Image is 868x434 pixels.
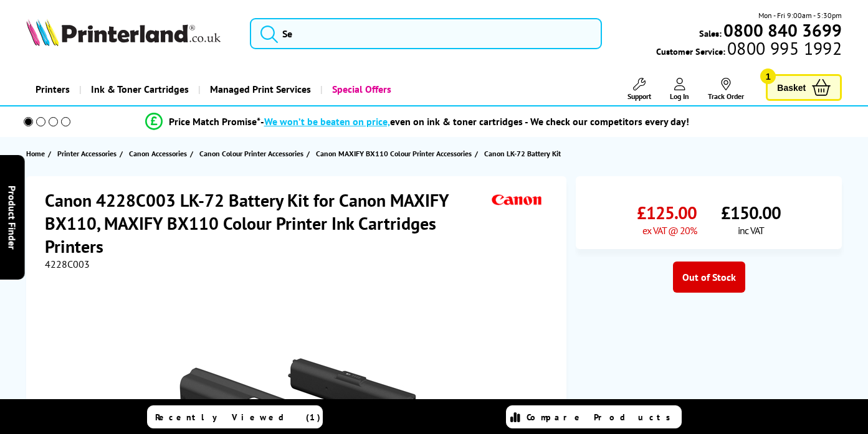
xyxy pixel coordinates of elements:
span: Customer Service: [656,42,842,57]
span: Sales: [699,27,722,39]
a: 0800 840 3699 [722,24,842,36]
a: Printerland Logo [26,19,234,49]
input: Se [250,18,603,49]
a: Canon LK-72 Battery Kit [484,147,564,160]
span: Canon MAXIFY BX110 Colour Printer Accessories [316,147,472,160]
div: Out of Stock [673,262,745,293]
span: Recently Viewed (1) [155,412,321,423]
span: Ink & Toner Cartridges [91,73,189,105]
span: 4228C003 [45,258,90,270]
span: Support [627,92,651,101]
span: Product Finder [6,185,19,249]
a: Track Order [708,78,744,101]
a: Basket 1 [766,74,842,101]
span: ex VAT @ 20% [642,224,697,237]
div: - even on ink & toner cartridges - We check our competitors every day! [260,115,689,128]
img: Printerland Logo [26,19,221,46]
span: Canon Colour Printer Accessories [199,147,303,160]
a: Canon Accessories [129,147,190,160]
span: Price Match Promise* [169,115,260,128]
a: Recently Viewed (1) [147,405,323,428]
li: modal_Promise [6,111,827,133]
a: Printer Accessories [57,147,120,160]
span: 1 [760,68,776,84]
a: Support [627,78,651,101]
span: 0800 995 1992 [725,42,842,54]
b: 0800 840 3699 [723,19,842,42]
a: Canon MAXIFY BX110 Colour Printer Accessories [316,147,475,160]
a: Compare Products [506,405,682,428]
span: Compare Products [527,412,677,423]
a: Special Offers [320,73,401,105]
img: Canon [489,189,546,212]
span: Mon - Fri 9:00am - 5:30pm [758,9,842,21]
a: Canon Colour Printer Accessories [199,147,307,160]
span: £125.00 [637,201,697,224]
h1: Canon 4228C003 LK-72 Battery Kit for Canon MAXIFY BX110, MAXIFY BX110 Colour Printer Ink Cartridg... [45,189,489,258]
a: Managed Print Services [198,73,320,105]
span: inc VAT [738,224,764,237]
span: Home [26,147,45,160]
a: Home [26,147,48,160]
span: Canon Accessories [129,147,187,160]
span: Log In [670,92,689,101]
a: Log In [670,78,689,101]
span: Basket [777,79,806,96]
a: Printers [26,73,79,105]
span: We won’t be beaten on price, [264,115,390,128]
span: Canon LK-72 Battery Kit [484,147,561,160]
span: Printer Accessories [57,147,117,160]
a: Ink & Toner Cartridges [79,73,198,105]
span: £150.00 [721,201,781,224]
